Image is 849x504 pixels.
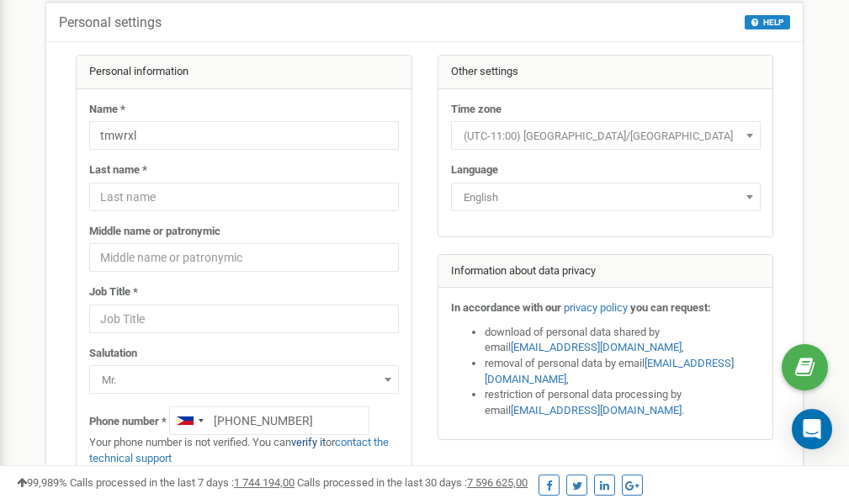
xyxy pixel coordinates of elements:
[89,284,138,300] label: Job Title *
[89,183,399,211] input: Last name
[89,243,399,272] input: Middle name or patronymic
[457,125,755,148] span: (UTC-11:00) Pacific/Midway
[297,476,528,489] span: Calls processed in the last 30 days :
[89,436,389,464] a: contact the technical support
[485,325,761,356] li: download of personal data shared by email ,
[511,341,682,353] a: [EMAIL_ADDRESS][DOMAIN_NAME]
[451,162,498,178] label: Language
[59,15,162,30] h5: Personal settings
[169,406,369,435] input: +1-800-555-55-55
[438,56,773,89] div: Other settings
[89,305,399,333] input: Job Title
[89,435,399,466] p: Your phone number is not verified. You can or
[89,224,220,240] label: Middle name or patronymic
[89,121,399,150] input: Name
[792,409,832,449] div: Open Intercom Messenger
[89,102,125,118] label: Name *
[234,476,294,489] u: 1 744 194,00
[89,346,137,362] label: Salutation
[77,56,411,89] div: Personal information
[485,357,734,385] a: [EMAIL_ADDRESS][DOMAIN_NAME]
[89,414,167,430] label: Phone number *
[630,301,711,314] strong: you can request:
[95,369,393,392] span: Mr.
[451,121,761,150] span: (UTC-11:00) Pacific/Midway
[467,476,528,489] u: 7 596 625,00
[485,387,761,418] li: restriction of personal data processing by email .
[17,476,67,489] span: 99,989%
[89,162,147,178] label: Last name *
[89,365,399,394] span: Mr.
[745,15,790,29] button: HELP
[564,301,628,314] a: privacy policy
[457,186,755,210] span: English
[70,476,294,489] span: Calls processed in the last 7 days :
[451,102,501,118] label: Time zone
[511,404,682,416] a: [EMAIL_ADDRESS][DOMAIN_NAME]
[485,356,761,387] li: removal of personal data by email ,
[438,255,773,289] div: Information about data privacy
[451,183,761,211] span: English
[451,301,561,314] strong: In accordance with our
[291,436,326,448] a: verify it
[170,407,209,434] div: Telephone country code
